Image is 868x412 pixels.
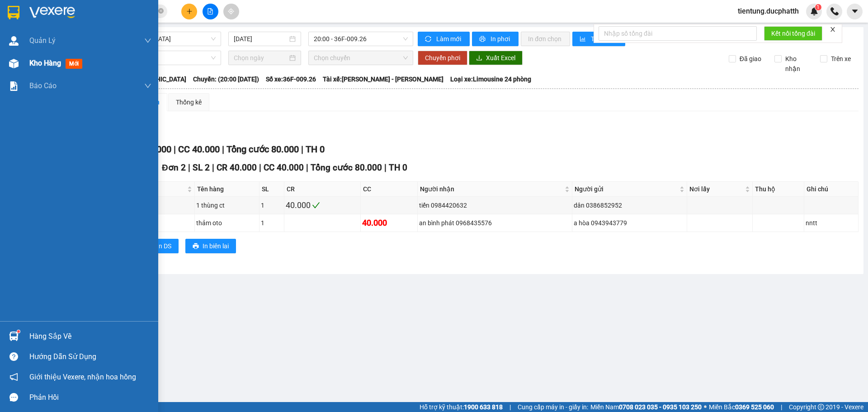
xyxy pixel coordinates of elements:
img: icon-new-feature [810,7,818,15]
button: bar-chartThống kê [572,32,625,46]
div: Thống kê [176,97,202,107]
span: | [174,144,176,155]
span: Hỗ trợ kỹ thuật: [420,402,503,412]
span: Cung cấp máy in - giấy in: [518,402,588,412]
span: Đã giao [736,54,765,64]
th: Ghi chú [804,182,859,197]
strong: 0708 023 035 - 0935 103 250 [619,403,702,411]
span: Chọn chuyến [314,51,408,65]
span: TH 0 [306,144,325,155]
span: download [476,55,482,62]
strong: 1900 633 818 [464,403,503,411]
span: Quản Lý [29,35,56,46]
div: 40.000 [286,199,359,212]
span: | [384,162,387,173]
span: message [9,393,18,402]
span: Tổng cước 80.000 [226,144,299,155]
span: bar-chart [580,36,587,43]
span: ⚪️ [704,405,707,409]
span: | [222,144,224,155]
span: Người nhận [420,184,563,194]
span: Người gửi [575,184,678,194]
span: Kho hàng [29,59,61,67]
th: Thu hộ [753,182,804,197]
span: In phơi [491,34,511,44]
th: CR [284,182,361,197]
button: downloadXuất Excel [469,51,523,65]
div: dân 0386852952 [574,200,685,210]
img: warehouse-icon [9,36,19,46]
input: 12/10/2025 [234,34,288,44]
span: In biên lai [203,241,229,251]
button: caret-down [847,4,863,19]
button: In đơn chọn [521,32,570,46]
span: question-circle [9,352,18,361]
span: Miền Nam [590,402,702,412]
span: TH 0 [389,162,407,173]
span: Xuất Excel [486,53,515,63]
span: 1 [816,4,820,10]
span: In DS [157,241,171,251]
span: Kết nối tổng đài [771,28,815,38]
span: down [144,37,151,44]
button: Chuyển phơi [418,51,467,65]
span: plus [186,8,193,14]
span: | [212,162,214,173]
button: printerIn biên lai [185,239,236,253]
div: nntt [806,218,857,228]
span: Chuyến: (20:00 [DATE]) [193,74,259,84]
span: notification [9,373,18,381]
span: 20:00 - 36F-009.26 [314,32,408,46]
button: aim [223,4,239,19]
sup: 1 [815,4,821,10]
div: an bình phát 0968435576 [419,218,571,228]
button: syncLàm mới [418,32,470,46]
div: 1 [261,218,283,228]
span: file-add [207,8,213,14]
img: phone-icon [830,7,839,15]
div: Hướng dẫn sử dụng [29,350,151,364]
span: | [781,402,782,412]
span: Nơi lấy [689,184,743,194]
strong: 0369 525 060 [735,403,774,411]
span: CC 40.000 [178,144,220,155]
div: Phản hồi [29,391,151,404]
input: Chọn ngày [234,53,288,63]
div: tiến 0984420632 [419,200,571,210]
img: warehouse-icon [9,331,19,341]
span: Số xe: 36F-009.26 [266,74,316,84]
span: close-circle [158,7,164,16]
div: a hòa 0943943779 [574,218,685,228]
span: tientung.ducphatth [731,5,806,17]
span: caret-down [851,7,859,15]
span: printer [479,36,487,43]
span: printer [193,243,199,250]
button: printerIn DS [140,239,179,253]
div: Hàng sắp về [29,330,151,343]
span: Giới thiệu Vexere, nhận hoa hồng [29,371,136,383]
img: logo-vxr [8,6,19,19]
span: Tài xế: [PERSON_NAME] - [PERSON_NAME] [323,74,443,84]
button: Kết nối tổng đài [764,26,822,41]
span: close [830,26,836,33]
div: 40.000 [362,217,416,229]
span: Miền Bắc [709,402,774,412]
span: aim [228,8,234,14]
span: check [312,201,320,209]
th: SL [259,182,284,197]
span: close-circle [158,8,164,14]
span: | [509,402,511,412]
span: copyright [818,404,824,410]
span: Trên xe [827,54,854,64]
span: SL 2 [193,162,210,173]
span: Kho nhận [782,54,813,74]
span: mới [66,59,82,69]
span: CR 40.000 [217,162,257,173]
span: | [259,162,261,173]
span: Đơn 2 [162,162,186,173]
div: thảm oto [196,218,258,228]
th: Tên hàng [195,182,259,197]
button: file-add [203,4,218,19]
span: | [188,162,190,173]
span: Tổng cước 80.000 [311,162,382,173]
